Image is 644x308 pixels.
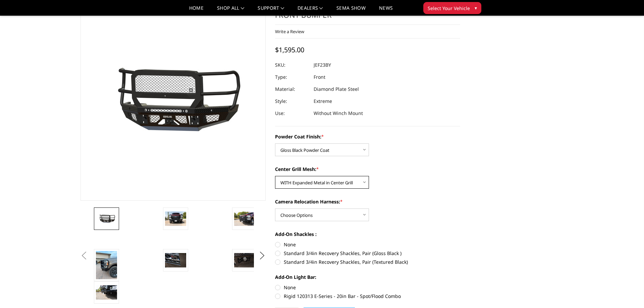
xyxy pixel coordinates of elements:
[189,6,204,15] a: Home
[96,214,117,224] img: 2023-2025 Ford F250-350 - FT Series - Extreme Front Bumper
[234,253,255,267] img: 2023-2025 Ford F250-350 - FT Series - Extreme Front Bumper
[275,45,304,54] span: $1,595.00
[275,133,460,140] label: Powder Coat Finish:
[275,59,309,71] dt: SKU:
[275,258,460,265] label: Standard 3/4in Recovery Shackles, Pair (Textured Black)
[258,6,284,15] a: Support
[275,284,460,291] label: None
[165,253,186,267] img: 2023-2025 Ford F250-350 - FT Series - Extreme Front Bumper
[275,71,309,83] dt: Type:
[314,95,332,107] dd: Extreme
[379,6,393,15] a: News
[79,251,89,261] button: Previous
[165,211,186,226] img: 2023-2025 Ford F250-350 - FT Series - Extreme Front Bumper
[336,6,366,15] a: SEMA Show
[257,251,267,261] button: Next
[275,28,304,35] a: Write a Review
[314,107,363,119] dd: Without Winch Mount
[275,231,460,238] label: Add-On Shackles :
[275,250,460,257] label: Standard 3/4in Recovery Shackles, Pair (Gloss Black )
[298,6,323,15] a: Dealers
[275,293,460,300] label: Rigid 120313 E-Series - 20in Bar - Spot/Flood Combo
[475,4,477,11] span: ▾
[275,273,460,281] label: Add-On Light Bar:
[314,59,331,71] dd: JEF23BY
[275,166,460,173] label: Center Grill Mesh:
[96,251,117,279] img: 2023-2025 Ford F250-350 - FT Series - Extreme Front Bumper
[610,276,644,308] iframe: Chat Widget
[217,6,244,15] a: shop all
[275,198,460,205] label: Camera Relocation Harness:
[275,95,309,107] dt: Style:
[314,83,359,95] dd: Diamond Plate Steel
[96,285,117,299] img: 2023-2025 Ford F250-350 - FT Series - Extreme Front Bumper
[423,2,481,14] button: Select Your Vehicle
[275,83,309,95] dt: Material:
[234,211,255,226] img: 2023-2025 Ford F250-350 - FT Series - Extreme Front Bumper
[275,107,309,119] dt: Use:
[275,241,460,248] label: None
[314,71,325,83] dd: Front
[428,5,470,12] span: Select Your Vehicle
